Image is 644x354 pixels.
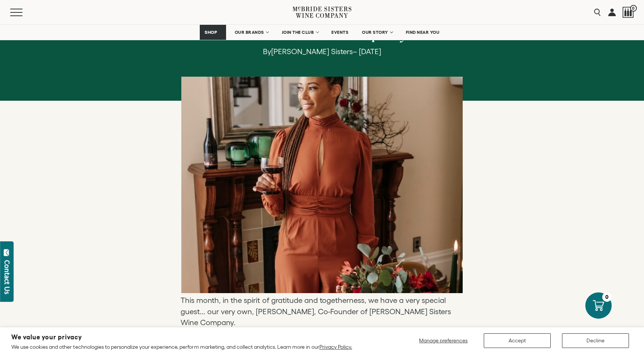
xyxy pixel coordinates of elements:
[357,25,397,40] a: OUR STORY
[10,9,37,16] button: Mobile Menu Trigger
[630,5,637,12] span: 0
[362,30,388,35] span: OUR STORY
[3,260,11,294] div: Contact Us
[11,334,352,340] h2: We value your privacy
[331,30,348,35] span: EVENTS
[202,47,442,56] p: By – [DATE]
[562,333,629,348] button: Decline
[271,47,353,56] span: [PERSON_NAME] Sisters
[235,30,264,35] span: OUR BRANDS
[319,344,352,350] a: Privacy Policy.
[230,25,273,40] a: OUR BRANDS
[11,343,352,350] p: We use cookies and other technologies to personalize your experience, perform marketing, and coll...
[277,25,323,40] a: JOIN THE CLUB
[406,30,440,35] span: FIND NEAR YOU
[401,25,445,40] a: FIND NEAR YOU
[484,333,551,348] button: Accept
[327,25,353,40] a: EVENTS
[200,25,226,40] a: SHOP
[415,333,472,348] button: Manage preferences
[181,295,463,328] p: This month, in the spirit of gratitude and togetherness, we have a very special guest... our very...
[205,30,217,35] span: SHOP
[602,292,612,302] div: 0
[419,337,468,343] span: Manage preferences
[282,30,314,35] span: JOIN THE CLUB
